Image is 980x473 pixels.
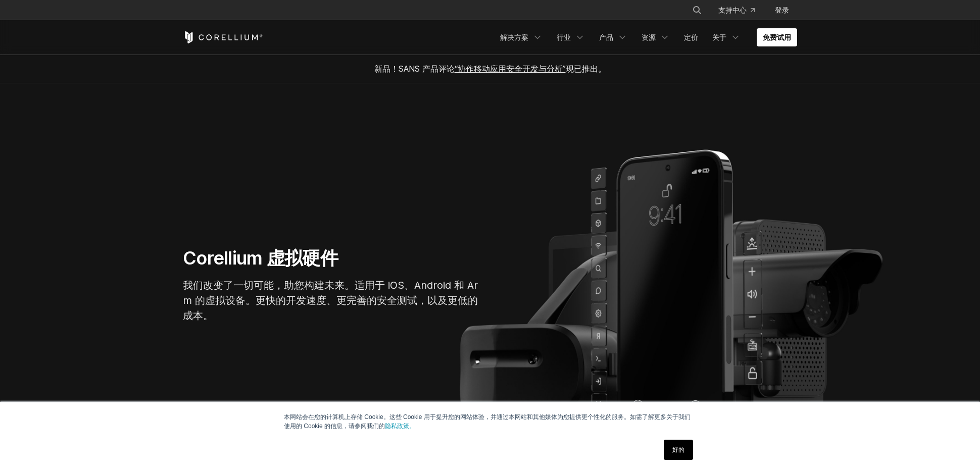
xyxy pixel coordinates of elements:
a: 好的 [664,440,693,460]
font: 产品 [599,33,613,41]
a: 科雷利姆之家 [183,31,263,43]
a: 隐私政策。 [385,423,415,430]
font: 行业 [557,33,571,41]
button: 搜索 [688,1,706,19]
font: 免费试用 [763,33,791,41]
a: “协作移动应用安全开发与分析” [455,64,566,74]
font: 现已推出。 [566,64,606,74]
font: 本网站会在您的计算机上存储 Cookie。这些 Cookie 用于提升您的网站体验，并通过本网站和其他媒体为您提供更个性化的服务。如需了解更多关于我们使用的 Cookie 的信息，请参阅我们的 [284,413,691,430]
font: 定价 [684,33,698,41]
div: 导航菜单 [494,28,797,46]
font: 解决方案 [500,33,528,41]
font: 支持中心 [718,6,747,14]
font: 新品！SANS 产品评论 [374,64,455,74]
font: 资源 [642,33,656,41]
font: Corellium 虚拟硬件 [183,247,338,269]
div: 导航菜单 [680,1,797,19]
font: 好的 [672,446,684,453]
font: 关于 [712,33,726,41]
font: 登录 [775,6,789,14]
font: 我们改变了一切可能，助您构建未来。适用于 iOS、Android 和 Arm 的虚拟设备。更快的开发速度、更完善的安全测试，以及更低的成本。 [183,279,478,322]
